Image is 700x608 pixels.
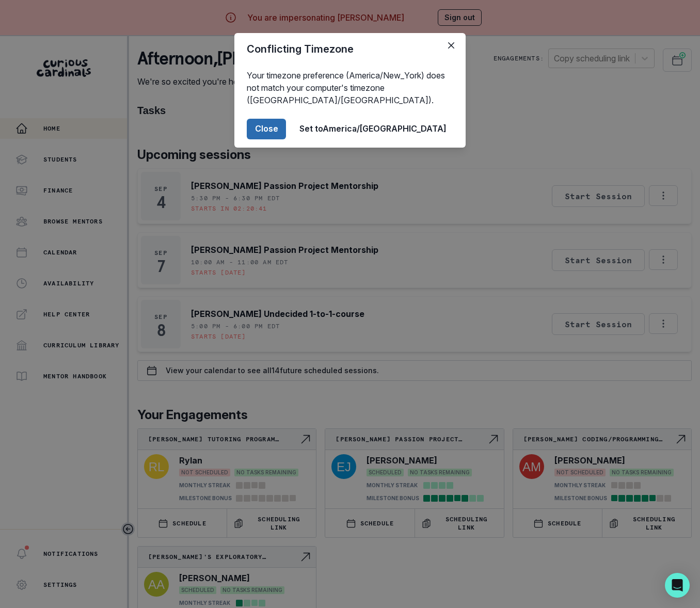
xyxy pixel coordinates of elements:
[247,119,286,139] button: Close
[234,33,466,65] header: Conflicting Timezone
[443,37,459,54] button: Close
[292,119,453,139] button: Set toAmerica/[GEOGRAPHIC_DATA]
[665,573,690,598] div: Open Intercom Messenger
[234,65,466,110] div: Your timezone preference (America/New_York) does not match your computer's timezone ([GEOGRAPHIC_...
